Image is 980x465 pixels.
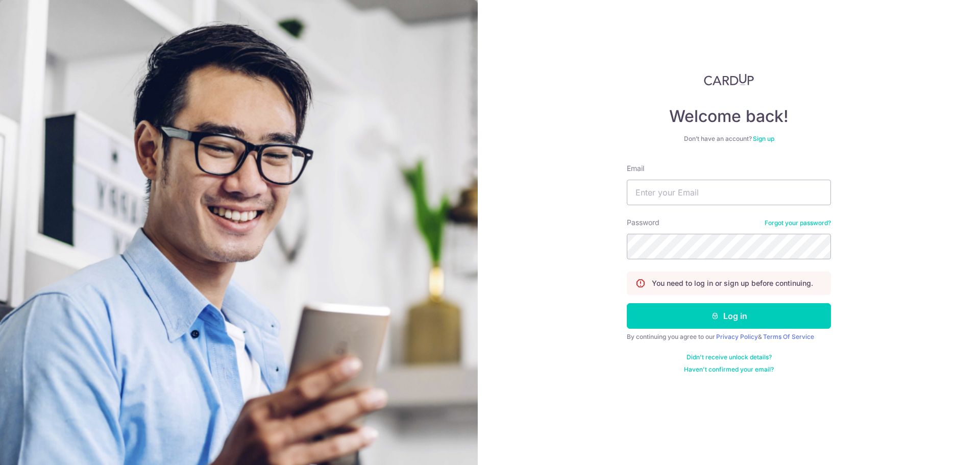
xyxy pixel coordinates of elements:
a: Privacy Policy [716,333,758,340]
img: CardUp Logo [704,74,754,86]
label: Email [627,163,644,174]
div: Don’t have an account? [627,135,831,143]
div: By continuing you agree to our & [627,333,831,341]
a: Didn't receive unlock details? [687,353,772,361]
p: You need to log in or sign up before continuing. [652,278,813,288]
a: Terms Of Service [763,333,814,340]
a: Haven't confirmed your email? [684,365,774,374]
a: Forgot your password? [765,219,831,227]
input: Enter your Email [627,180,831,205]
h4: Welcome back! [627,106,831,127]
label: Password [627,217,659,228]
a: Sign up [753,135,774,142]
button: Log in [627,303,831,329]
